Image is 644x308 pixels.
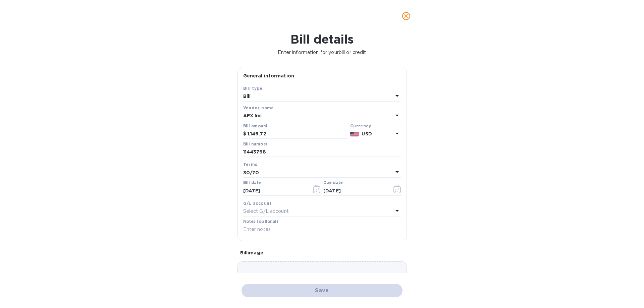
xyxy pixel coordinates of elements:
[243,105,274,110] b: Vendor name
[398,8,414,24] button: close
[350,123,371,128] b: Currency
[243,129,248,139] div: $
[243,201,272,206] b: G/L account
[243,113,262,118] b: AFX Inc
[5,32,639,46] h1: Bill details
[248,129,347,139] input: $ Enter bill amount
[243,220,278,224] label: Notes (optional)
[240,249,404,256] p: Bill image
[243,86,263,91] b: Bill type
[243,225,401,235] input: Enter notes
[323,186,387,196] input: Due date
[350,132,359,136] img: USD
[243,162,258,167] b: Terms
[243,147,401,157] input: Enter bill number
[243,181,261,185] label: Bill date
[243,142,267,146] label: Bill number
[243,124,267,128] label: Bill amount
[5,49,639,56] p: Enter information for your bill or credit
[243,170,259,175] b: 30/70
[243,73,294,78] b: General information
[243,94,251,99] b: Bill
[243,208,289,215] p: Select G/L account
[362,131,372,136] b: USD
[243,186,307,196] input: Select date
[323,181,342,185] label: Due date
